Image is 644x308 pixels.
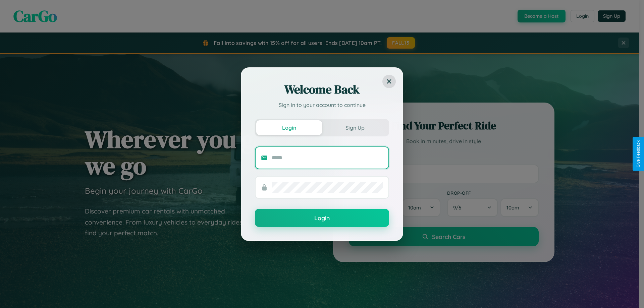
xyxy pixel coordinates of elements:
[322,120,388,135] button: Sign Up
[636,140,641,168] div: Give Feedback
[255,101,389,109] p: Sign in to your account to continue
[256,120,322,135] button: Login
[255,81,389,98] h2: Welcome Back
[255,209,389,227] button: Login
